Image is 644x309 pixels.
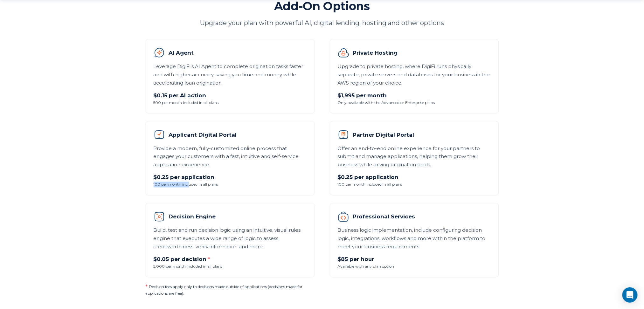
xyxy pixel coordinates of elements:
p: $0.25 per application [154,173,307,182]
p: Offer an end-to-end online experience for your partners to submit and manage applications, helpin... [338,144,491,169]
h3: Partner Digital Portal [338,129,491,141]
p: Decision fees apply only to decisions made outside of applications (decisions made for applicatio... [146,283,322,297]
p: Upgrade to private hosting, where DigiFi runs physically separate, private servers and databases ... [338,62,491,87]
span: 5,000 per month included in all plans [154,264,307,270]
p: $0.25 per application [338,173,491,182]
p: $0.05 per decision [154,255,307,264]
p: $1,995 per month [338,91,491,100]
h3: Private Hosting [338,47,491,58]
p: $0.15 per AI action [154,91,307,100]
p: Build, test and run decision logic using an intuitive, visual rules engine that executes a wide r... [154,226,307,251]
span: Only available with the Advanced or Enterprise plans [338,100,491,106]
span: 100 per month included in all plans [338,182,491,188]
p: $85 per hour [338,255,491,264]
h3: Decision Engine [154,211,307,223]
p: Leverage DigiFi’s AI Agent to complete origination tasks faster and with higher accuracy, saving ... [154,62,307,87]
h3: Applicant Digital Portal [154,129,307,141]
h3: AI Agent [154,47,307,58]
p: Business logic implementation, include configuring decision logic, integrations, workflows and mo... [338,226,491,251]
div: Open Intercom Messenger [622,287,638,303]
span: 500 per month included in all plans [154,100,307,106]
span: 100 per month included in all plans [154,182,307,188]
span: Available with any plan option [338,264,491,270]
p: Upgrade your plan with powerful AI, digital lending, hosting and other options [146,18,499,28]
h3: Professional Services [338,211,491,223]
p: Provide a modern, fully-customized online process that engages your customers with a fast, intuit... [154,144,307,169]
